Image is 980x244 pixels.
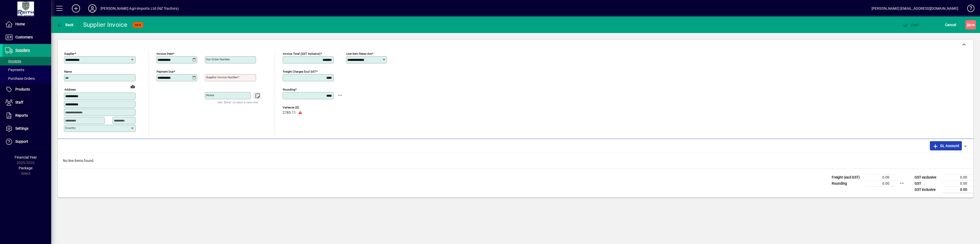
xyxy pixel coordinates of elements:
[15,22,25,26] span: Home
[84,4,101,13] button: Profile
[943,174,973,180] td: 0.00
[3,74,51,83] a: Purchase Orders
[943,180,973,186] td: 0.00
[967,21,975,29] span: ave
[129,82,137,91] a: View on map
[865,174,896,180] td: 0.00
[57,23,74,27] span: Back
[218,99,258,105] mat-hint: Use 'Enter' to start a new line
[206,93,214,97] mat-label: Notes
[943,186,973,193] td: 0.00
[3,83,51,96] a: Products
[865,180,896,186] td: 0.00
[944,20,957,29] button: Cancel
[346,52,372,56] mat-label: Line item rates are
[5,59,21,63] span: Invoices
[68,4,84,13] button: Add
[135,23,141,27] span: NEW
[283,111,296,115] span: 2785.11
[157,70,174,73] mat-label: Payment due
[902,23,919,27] span: ost
[5,68,24,72] span: Payments
[283,52,320,56] mat-label: Invoice Total (GST inclusive)
[932,142,959,150] span: GL Account
[15,87,30,91] span: Products
[65,126,75,130] mat-label: Country
[930,141,962,150] button: GL Account
[3,109,51,122] a: Reports
[3,65,51,74] a: Payments
[965,20,976,29] button: Save
[912,180,943,186] td: GST
[967,23,969,27] span: S
[64,70,72,73] mat-label: Name
[872,4,958,13] div: [PERSON_NAME] [EMAIL_ADDRESS][DOMAIN_NAME]
[15,100,23,104] span: Staff
[83,21,128,29] div: Supplier Invoice
[64,52,75,56] mat-label: Supplier
[912,186,943,193] td: GST inclusive
[19,166,32,170] span: Package
[829,180,865,186] td: Rounding
[901,20,920,29] button: Post
[3,57,51,65] a: Invoices
[15,35,33,39] span: Customers
[15,155,37,159] span: Financial Year
[912,174,943,180] td: GST exclusive
[3,135,51,148] a: Support
[58,153,973,169] div: No line items found
[15,126,28,130] span: Settings
[3,96,51,109] a: Staff
[157,52,173,56] mat-label: Invoice date
[911,23,914,27] span: P
[5,76,35,81] span: Purchase Orders
[3,18,51,31] a: Home
[963,1,974,18] a: Knowledge Base
[15,48,30,52] span: Suppliers
[945,21,956,29] span: Cancel
[206,58,230,61] mat-label: Our order number
[15,139,28,143] span: Support
[829,174,865,180] td: Freight (excl GST)
[3,31,51,44] a: Customers
[15,113,28,117] span: Reports
[206,75,238,79] mat-label: Supplier invoice number
[3,122,51,135] a: Settings
[283,70,316,73] mat-label: Freight charges excl GST
[283,106,313,109] span: Variance ($)
[283,88,295,91] mat-label: Rounding
[55,20,75,29] button: Back
[51,20,79,29] app-page-header-button: Back
[101,4,179,13] div: [PERSON_NAME] Agri-Imports Ltd (NZ Tractors)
